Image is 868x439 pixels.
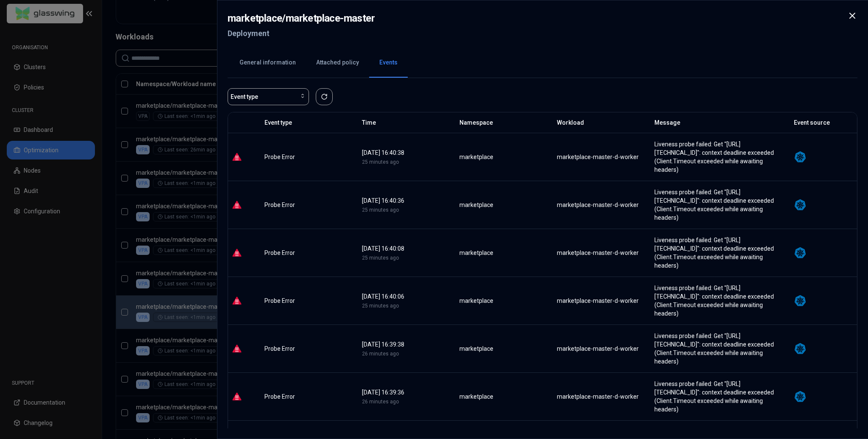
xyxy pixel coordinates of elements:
img: error [232,344,242,354]
div: marketplace [459,392,549,401]
img: error [232,152,242,162]
button: Events [369,48,408,78]
button: Namespace [459,114,493,131]
button: Workload [557,114,584,131]
span: 26 minutes ago [362,399,399,405]
div: marketplace [459,296,549,305]
div: Liveness probe failed: Get "[URL][TECHNICAL_ID]": context deadline exceeded (Client.Timeout excee... [654,284,786,318]
div: Probe Error [264,296,354,305]
div: Liveness probe failed: Get "[URL][TECHNICAL_ID]": context deadline exceeded (Client.Timeout excee... [654,380,786,414]
span: 25 minutes ago [362,255,399,261]
div: marketplace [459,153,549,161]
span: 26 minutes ago [362,351,399,357]
img: kubernetes [794,294,807,307]
div: Probe Error [264,344,354,353]
div: [DATE] 16:40:08 [362,244,452,253]
img: kubernetes [794,151,807,163]
div: marketplace-master-d-worker [557,153,647,161]
img: error [232,200,242,210]
button: Message [654,114,680,131]
div: [DATE] 16:39:38 [362,340,452,349]
div: [DATE] 16:40:38 [362,148,452,157]
img: kubernetes [794,199,807,211]
button: Event type [264,114,292,131]
div: Liveness probe failed: Get "[URL][TECHNICAL_ID]": context deadline exceeded (Client.Timeout excee... [654,236,786,270]
img: kubernetes [794,342,807,355]
img: error [232,391,242,402]
div: marketplace-master-d-worker [557,201,647,209]
div: Liveness probe failed: Get "[URL][TECHNICAL_ID]": context deadline exceeded (Client.Timeout excee... [654,140,786,174]
span: 25 minutes ago [362,207,399,213]
div: marketplace-master-d-worker [557,249,647,257]
button: Event source [794,114,830,131]
button: General information [229,48,306,78]
div: Probe Error [264,153,354,161]
img: error [232,248,242,258]
h2: marketplace / marketplace-master [228,11,375,26]
div: marketplace-master-d-worker [557,392,647,401]
button: Event type [228,88,309,105]
div: Probe Error [264,201,354,209]
div: [DATE] 16:40:36 [362,196,452,205]
img: kubernetes [794,390,807,403]
img: error [232,296,242,306]
img: kubernetes [794,246,807,259]
span: 25 minutes ago [362,159,399,165]
button: Time [362,114,376,131]
div: [DATE] 16:40:06 [362,292,452,301]
span: 25 minutes ago [362,303,399,309]
div: marketplace [459,249,549,257]
span: Event type [231,92,258,101]
div: marketplace [459,344,549,353]
div: marketplace [459,201,549,209]
div: Liveness probe failed: Get "[URL][TECHNICAL_ID]": context deadline exceeded (Client.Timeout excee... [654,188,786,222]
div: marketplace-master-d-worker [557,344,647,353]
div: [DATE] 16:39:36 [362,388,452,397]
button: Attached policy [306,48,369,78]
div: Probe Error [264,392,354,401]
div: [DATE] 16:39:30 [362,428,452,436]
div: Liveness probe failed: Get "[URL][TECHNICAL_ID]": context deadline exceeded (Client.Timeout excee... [654,332,786,366]
div: marketplace-master-d-worker [557,296,647,305]
h2: Deployment [228,26,375,41]
div: Probe Error [264,249,354,257]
